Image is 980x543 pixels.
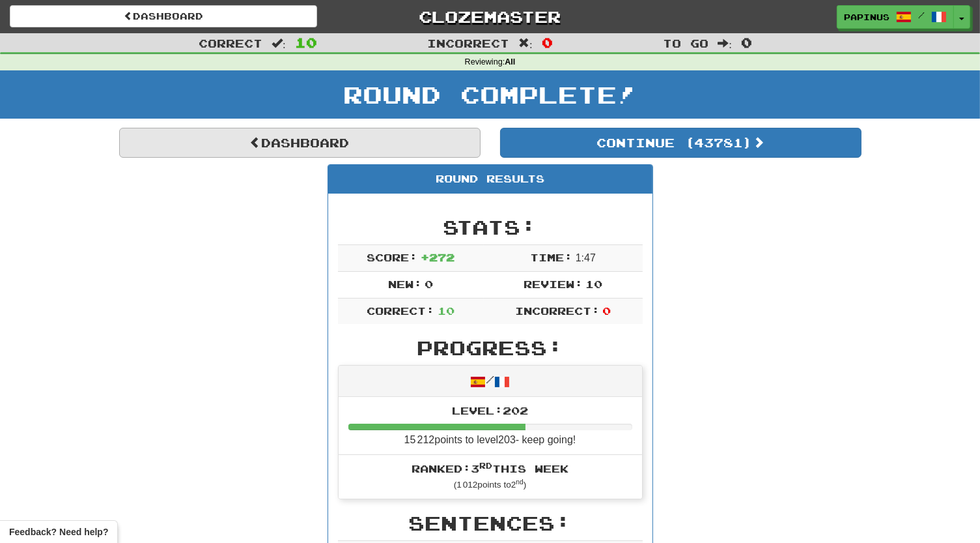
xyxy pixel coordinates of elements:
span: To go [663,37,708,50]
strong: All [505,57,515,66]
span: : [518,38,533,49]
span: : [718,38,732,49]
span: : [272,38,286,49]
span: 10 [295,35,317,50]
span: Score: [367,251,417,263]
span: Review: [524,278,583,290]
h2: Progress: [338,337,643,359]
span: Ranked: 3 this week [412,462,568,475]
button: Continue (43781) [500,128,861,158]
span: Open feedback widget [9,525,108,538]
span: 0 [602,304,611,317]
span: / [918,10,925,20]
div: / [339,366,642,396]
span: Papinus [844,11,889,23]
a: Dashboard [119,128,481,158]
h2: Stats: [338,216,643,238]
span: 10 [438,304,455,317]
span: 0 [741,35,752,50]
h1: Round Complete! [5,81,975,108]
span: Level: 202 [452,404,528,417]
span: Time: [530,251,572,263]
span: Incorrect: [515,304,600,317]
a: Papinus / [837,5,954,29]
span: Correct: [367,304,434,317]
sup: nd [516,478,523,486]
span: 1 : 47 [576,252,596,263]
small: ( 1 012 points to 2 ) [454,480,527,490]
span: 0 [425,278,433,290]
h2: Sentences: [338,512,643,534]
span: Incorrect [427,37,509,50]
span: Correct [199,37,262,50]
span: New: [388,278,422,290]
a: Dashboard [10,5,317,27]
li: 15 212 points to level 203 - keep going! [339,397,642,456]
span: 0 [542,35,553,50]
sup: rd [479,461,492,470]
a: Clozemaster [337,5,644,28]
div: Round Results [328,165,652,194]
span: 10 [585,278,602,290]
span: + 272 [421,251,455,263]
